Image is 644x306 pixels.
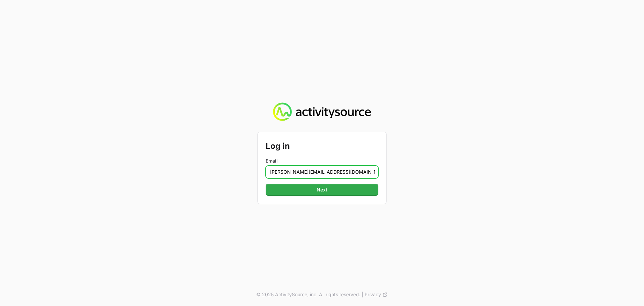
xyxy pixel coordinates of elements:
[270,186,374,194] span: Next
[365,291,388,298] a: Privacy
[266,166,378,178] input: Enter your email
[266,140,378,152] h2: Log in
[362,291,363,298] span: |
[273,102,371,121] img: Activity Source
[266,184,378,196] button: Next
[256,291,360,298] p: © 2025 ActivitySource, inc. All rights reserved.
[266,158,378,164] label: Email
